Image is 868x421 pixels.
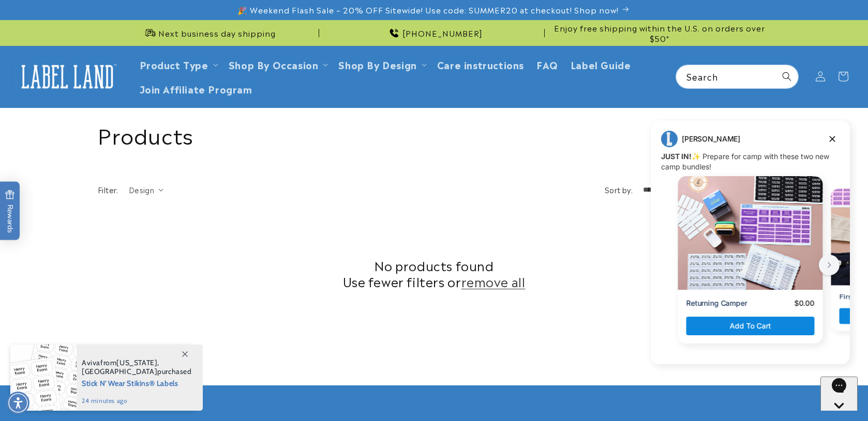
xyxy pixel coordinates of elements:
summary: Product Type [133,52,222,76]
a: Shop By Design [338,57,416,71]
a: Product Type [140,57,208,71]
a: remove all [461,273,526,289]
span: Care instructions [437,58,524,70]
span: 24 minutes ago [82,396,192,406]
span: Rewards [5,190,15,232]
div: Announcement [98,20,319,45]
button: Search [775,65,798,88]
span: 🎉 Weekend Flash Sale – 20% OFF Sitewide! Use code: SUMMER20 at checkout! Shop now! [237,5,619,15]
span: Shop By Occasion [229,58,319,70]
span: Next business day shipping [158,28,276,38]
button: next button [176,136,197,157]
span: Label Guide [571,58,631,70]
span: Enjoy free shipping within the U.S. on orders over $50* [549,23,770,43]
h1: Products [98,121,770,148]
div: Accessibility Menu [7,392,29,414]
img: Label Land [16,60,119,92]
span: FAQ [536,58,558,70]
label: Sort by: [605,184,633,195]
div: Announcement [323,20,545,45]
a: FAQ [530,52,564,76]
div: Announcement [549,20,770,45]
span: [PHONE_NUMBER] [402,28,483,38]
iframe: Gorgias live chat messenger [820,377,858,411]
span: Design [129,184,154,195]
span: Stick N' Wear Stikins® Labels [82,376,192,389]
a: Label Guide [564,52,637,76]
span: Join Affiliate Program [140,83,252,95]
span: [US_STATE] [116,358,157,367]
summary: Shop By Occasion [222,52,333,76]
span: [GEOGRAPHIC_DATA] [82,367,157,376]
p: First Time Camper [197,174,259,182]
iframe: Gorgias live chat campaigns [643,119,858,380]
h2: No products found Use fewer filters or [98,257,770,289]
span: from , purchased [82,358,192,376]
h2: Filter: [98,184,118,195]
a: Join Affiliate Program [133,76,259,101]
summary: Shop By Design [332,52,430,76]
summary: Design (0 selected) [129,184,163,195]
a: Label Land [12,57,123,97]
a: Care instructions [431,52,530,76]
span: Aviva [82,358,100,367]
